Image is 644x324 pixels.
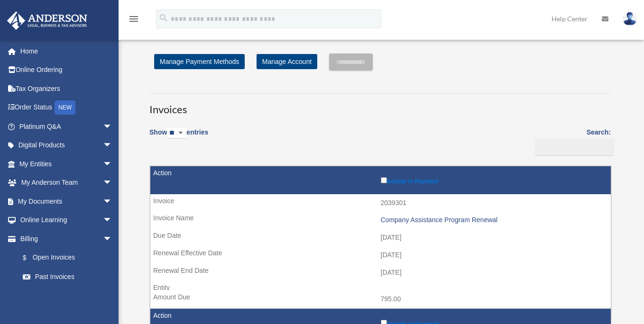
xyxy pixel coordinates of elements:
img: Anderson Advisors Platinum Portal [4,11,90,30]
div: NEW [55,100,75,115]
a: Order StatusNEW [7,98,127,117]
td: 2039301 [150,194,611,212]
label: Show entries [149,126,208,148]
a: Tax Organizers [7,79,127,98]
a: Home [7,42,127,61]
a: My Documentsarrow_drop_down [7,192,127,211]
i: menu [128,13,139,25]
a: menu [128,17,139,25]
div: Company Assistance Program Renewal [381,216,607,224]
span: arrow_drop_down [103,229,122,249]
td: 795.00 [150,290,611,308]
a: My Entitiesarrow_drop_down [7,154,127,173]
a: Manage Payment Methods [154,54,245,69]
input: Include in Payment [381,177,387,183]
a: Platinum Q&Aarrow_drop_down [7,117,127,136]
input: Search: [535,138,614,156]
td: [DATE] [150,246,611,264]
a: Digital Productsarrow_drop_down [7,136,127,155]
span: arrow_drop_down [103,192,122,211]
span: arrow_drop_down [103,154,122,174]
td: [DATE] [150,264,611,282]
span: arrow_drop_down [103,136,122,155]
a: Manage Payments [13,286,122,305]
span: $ [28,252,33,264]
span: arrow_drop_down [103,117,122,136]
i: search [158,13,169,23]
td: [DATE] [150,229,611,247]
span: arrow_drop_down [103,173,122,193]
a: Manage Account [257,54,317,69]
a: Online Ordering [7,61,127,80]
a: Online Learningarrow_drop_down [7,211,127,230]
img: User Pic [623,12,637,26]
h3: Invoices [149,93,611,117]
label: Search: [532,126,611,156]
a: My Anderson Teamarrow_drop_down [7,173,127,192]
label: Include in Payment [381,175,607,185]
select: Showentries [167,128,186,139]
a: $Open Invoices [13,248,117,268]
a: Billingarrow_drop_down [7,229,122,248]
a: Past Invoices [13,267,122,286]
span: arrow_drop_down [103,211,122,230]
